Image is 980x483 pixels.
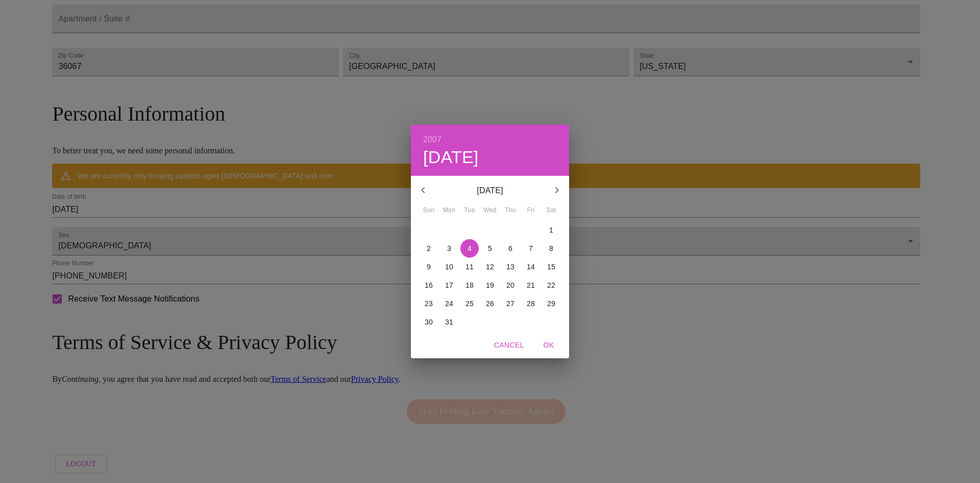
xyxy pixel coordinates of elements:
button: 30 [420,313,438,331]
button: 10 [440,258,458,276]
p: 28 [527,298,535,309]
button: 27 [501,294,520,313]
button: OK [532,336,565,355]
p: 16 [425,280,433,290]
button: 7 [522,239,540,258]
p: 13 [506,262,514,272]
p: 12 [486,262,494,272]
p: 19 [486,280,494,290]
span: Sun [420,205,438,216]
p: 23 [425,298,433,309]
span: Thu [501,205,520,216]
span: Cancel [494,339,524,352]
button: 9 [420,258,438,276]
button: 12 [481,258,499,276]
p: 5 [488,243,492,254]
button: 15 [542,258,560,276]
button: 28 [522,294,540,313]
p: 14 [527,262,535,272]
button: 22 [542,276,560,294]
button: 11 [460,258,479,276]
span: Mon [440,205,458,216]
button: 29 [542,294,560,313]
button: 1 [542,221,560,239]
button: 2 [420,239,438,258]
p: [DATE] [435,185,545,197]
p: 26 [486,298,494,309]
button: 21 [522,276,540,294]
button: [DATE] [423,147,479,168]
button: 24 [440,294,458,313]
button: 18 [460,276,479,294]
p: 17 [445,280,453,290]
p: 2 [427,243,431,254]
button: 31 [440,313,458,331]
span: Fri [522,205,540,216]
button: 3 [440,239,458,258]
button: 5 [481,239,499,258]
p: 10 [445,262,453,272]
p: 24 [445,298,453,309]
button: 20 [501,276,520,294]
button: 17 [440,276,458,294]
p: 31 [445,317,453,327]
p: 3 [447,243,451,254]
button: 2007 [423,132,442,147]
span: Sat [542,205,560,216]
p: 1 [549,225,553,235]
span: Tue [460,205,479,216]
p: 4 [468,243,472,254]
button: 16 [420,276,438,294]
button: 19 [481,276,499,294]
p: 21 [527,280,535,290]
span: OK [536,339,561,352]
p: 18 [465,280,474,290]
button: 14 [522,258,540,276]
p: 30 [425,317,433,327]
p: 6 [508,243,512,254]
p: 15 [547,262,555,272]
p: 7 [529,243,533,254]
p: 22 [547,280,555,290]
p: 25 [465,298,474,309]
p: 27 [506,298,514,309]
button: 8 [542,239,560,258]
button: 23 [420,294,438,313]
span: Wed [481,205,499,216]
p: 11 [465,262,474,272]
p: 20 [506,280,514,290]
p: 8 [549,243,553,254]
button: 4 [460,239,479,258]
button: 13 [501,258,520,276]
button: Cancel [490,336,528,355]
button: 6 [501,239,520,258]
button: 26 [481,294,499,313]
p: 9 [427,262,431,272]
p: 29 [547,298,555,309]
button: 25 [460,294,479,313]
